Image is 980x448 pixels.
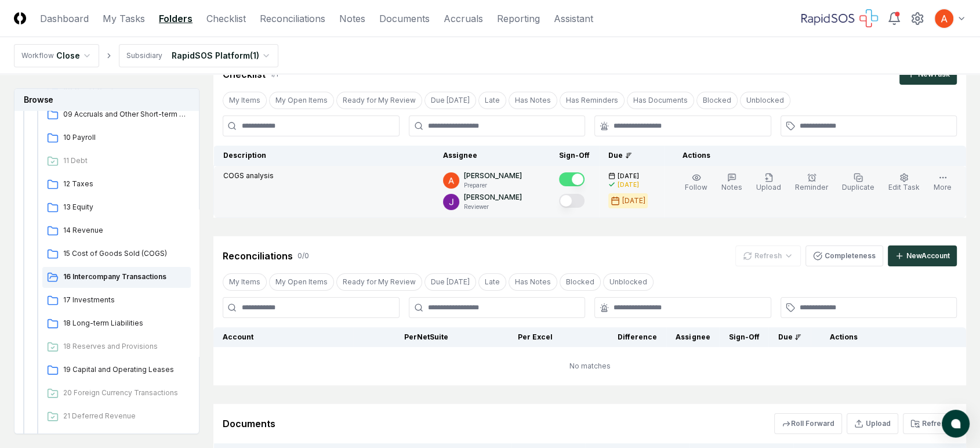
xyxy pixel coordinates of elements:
span: 20 Foreign Currency Transactions [63,388,186,398]
a: 16 Intercompany Transactions [42,267,191,288]
div: Actions [673,150,957,161]
a: 15 Cost of Goods Sold (COGS) [42,244,191,265]
button: My Items [223,92,267,109]
span: 09 Accruals and Other Short-term Liabilities [63,109,186,120]
button: Blocked [696,92,738,109]
button: Roll Forward [774,413,842,434]
div: Documents [223,417,275,431]
button: Has Reminders [560,92,625,109]
th: Description [214,146,434,166]
a: Assistant [554,12,593,26]
button: Edit Task [886,171,922,195]
a: 13 Equity [42,197,191,218]
nav: breadcrumb [14,44,278,67]
div: Subsidiary [126,50,162,61]
a: Documents [379,12,430,26]
a: 09 Accruals and Other Short-term Liabilities [42,104,191,125]
span: Reminder [795,183,828,192]
p: Preparer [464,181,522,190]
a: Reporting [497,12,540,26]
div: New Account [906,251,950,261]
button: Notes [719,171,745,195]
button: Has Documents [627,92,694,109]
a: 17 Investments [42,290,191,311]
img: RapidSOS logo [801,9,878,28]
img: ACg8ocK3mdmu6YYpaRl40uhUUGu9oxSxFSb1vbjsnEih2JuwAH1PGA=s96-c [443,172,459,189]
span: Upload [756,183,781,192]
p: COGS analysis [223,171,274,181]
div: [DATE] [618,180,639,189]
a: Folders [159,12,193,26]
a: 20 Foreign Currency Transactions [42,383,191,404]
span: Edit Task [888,183,920,192]
span: 18 Reserves and Provisions [63,341,186,352]
div: 0 / 0 [297,251,309,261]
button: Unblocked [740,92,790,109]
th: Sign-Off [550,146,599,166]
button: Has Notes [509,273,557,291]
th: Sign-Off [719,327,768,347]
div: 1 / 1 [270,69,278,80]
button: More [931,171,954,195]
td: No matches [213,347,966,385]
img: Logo [14,12,26,24]
button: NewAccount [888,245,957,266]
button: Completeness [805,245,883,266]
span: 14 Revenue [63,225,186,236]
div: Due [778,332,801,342]
a: 11 Debt [42,151,191,172]
th: Assignee [434,146,550,166]
a: 12 Taxes [42,174,191,195]
p: [PERSON_NAME] [464,171,522,181]
span: 18 Long-term Liabilities [63,318,186,328]
button: Blocked [560,273,601,291]
span: Follow [685,183,707,192]
div: Workflow [21,50,54,61]
button: Has Notes [509,92,557,109]
span: 13 Equity [63,202,186,212]
div: Checklist [223,67,266,81]
a: Dashboard [40,12,89,26]
a: 18 Reserves and Provisions [42,337,191,357]
img: ACg8ocK3mdmu6YYpaRl40uhUUGu9oxSxFSb1vbjsnEih2JuwAH1PGA=s96-c [935,9,953,28]
img: ACg8ocKTC56tjQR6-o9bi8poVV4j_qMfO6M0RniyL9InnBgkmYdNig=s96-c [443,194,459,210]
div: Account [223,332,344,342]
span: 12 Taxes [63,179,186,189]
button: My Open Items [269,273,334,291]
th: Difference [562,327,666,347]
button: Late [478,92,506,109]
a: 18 Long-term Liabilities [42,313,191,334]
button: Due Today [424,273,476,291]
button: Late [478,273,506,291]
button: My Items [223,273,267,291]
button: Mark complete [559,172,585,186]
a: Accruals [444,12,483,26]
button: Ready for My Review [336,273,422,291]
button: Ready for My Review [336,92,422,109]
button: Mark complete [559,194,585,208]
button: Refresh [903,413,957,434]
button: atlas-launcher [942,410,970,438]
a: 19 Capital and Operating Leases [42,360,191,381]
div: New Task [918,69,950,80]
button: Due Today [424,92,476,109]
span: 21 Deferred Revenue [63,411,186,421]
button: NewTask [899,64,957,85]
p: [PERSON_NAME] [464,192,522,203]
button: Reminder [793,171,830,195]
span: 15 Cost of Goods Sold (COGS) [63,248,186,259]
a: 21 Deferred Revenue [42,406,191,427]
th: Per Excel [458,327,562,347]
button: Unblocked [603,273,654,291]
div: Due [608,150,655,161]
a: Notes [339,12,365,26]
span: 11 Debt [63,156,186,166]
span: Duplicate [842,183,874,192]
span: 10 Payroll [63,132,186,143]
span: 16 Intercompany Transactions [63,272,186,282]
th: Per NetSuite [353,327,458,347]
p: Reviewer [464,203,522,211]
h3: Browse [14,89,199,110]
div: Actions [820,332,957,342]
th: Assignee [666,327,719,347]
